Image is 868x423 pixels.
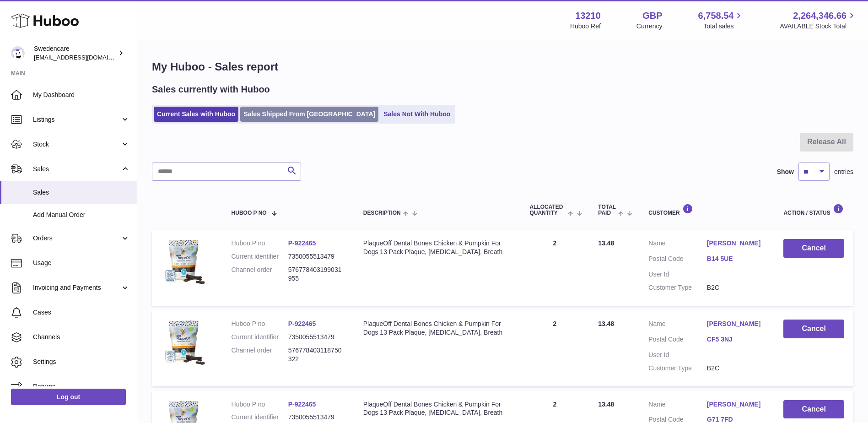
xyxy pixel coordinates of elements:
[707,320,766,328] a: [PERSON_NAME]
[33,259,130,267] span: Usage
[288,266,345,283] dd: 576778403199031955
[363,400,512,418] div: PlaqueOff Dental Bones Chicken & Pumpkin For Dogs 13 Pack Plaque, [MEDICAL_DATA], Breath
[834,168,853,176] span: entries
[707,400,766,409] a: [PERSON_NAME]
[33,234,120,243] span: Orders
[232,252,288,261] dt: Current identifier
[783,400,844,419] button: Cancel
[232,320,288,328] dt: Huboo P no
[648,239,707,250] dt: Name
[575,10,601,22] strong: 13210
[520,230,589,306] td: 2
[598,401,614,408] span: 13.48
[161,320,207,365] img: $_57.JPG
[11,389,126,405] a: Log out
[232,346,288,363] dt: Channel order
[33,358,130,366] span: Settings
[648,270,707,279] dt: User Id
[783,204,844,216] div: Action / Status
[11,46,25,60] img: gemma.horsfield@swedencare.co.uk
[707,364,766,373] dd: B2C
[793,10,846,22] span: 2,264,346.66
[636,22,663,31] div: Currency
[288,239,316,247] a: P-922465
[707,335,766,344] a: CF5 3NJ
[288,413,345,422] dd: 7350055513479
[698,10,744,31] a: 6,758.54 Total sales
[33,165,120,174] span: Sales
[33,91,130,99] span: My Dashboard
[33,188,130,197] span: Sales
[363,320,512,337] div: PlaqueOff Dental Bones Chicken & Pumpkin For Dogs 13 Pack Plaque, [MEDICAL_DATA], Breath
[648,320,707,331] dt: Name
[648,351,707,359] dt: User Id
[232,210,267,216] span: Huboo P no
[34,54,135,61] span: [EMAIL_ADDRESS][DOMAIN_NAME]
[529,204,565,216] span: ALLOCATED Quantity
[288,401,316,408] a: P-922465
[288,346,345,363] dd: 576778403118750322
[232,400,288,409] dt: Huboo P no
[648,255,707,266] dt: Postal Code
[33,211,130,219] span: Add Manual Order
[232,239,288,248] dt: Huboo P no
[363,210,401,216] span: Description
[648,204,765,216] div: Customer
[648,364,707,373] dt: Customer Type
[598,239,614,247] span: 13.48
[288,333,345,342] dd: 7350055513479
[598,204,616,216] span: Total paid
[240,107,378,122] a: Sales Shipped From [GEOGRAPHIC_DATA]
[154,107,238,122] a: Current Sales with Huboo
[703,22,744,31] span: Total sales
[598,320,614,327] span: 13.48
[161,239,207,285] img: $_57.JPG
[33,115,120,124] span: Listings
[783,239,844,258] button: Cancel
[288,252,345,261] dd: 7350055513479
[152,60,853,74] h1: My Huboo - Sales report
[33,333,130,342] span: Channels
[33,308,130,317] span: Cases
[783,320,844,338] button: Cancel
[152,83,270,96] h2: Sales currently with Huboo
[707,255,766,263] a: B14 5UE
[34,44,116,62] div: Swedencare
[648,283,707,292] dt: Customer Type
[707,283,766,292] dd: B2C
[698,10,734,22] span: 6,758.54
[33,382,130,391] span: Returns
[780,10,857,31] a: 2,264,346.66 AVAILABLE Stock Total
[380,107,453,122] a: Sales Not With Huboo
[33,283,120,292] span: Invoicing and Payments
[520,310,589,386] td: 2
[288,320,316,327] a: P-922465
[570,22,601,31] div: Huboo Ref
[777,168,794,176] label: Show
[780,22,857,31] span: AVAILABLE Stock Total
[232,413,288,422] dt: Current identifier
[232,266,288,283] dt: Channel order
[648,400,707,411] dt: Name
[642,10,662,22] strong: GBP
[648,335,707,346] dt: Postal Code
[363,239,512,256] div: PlaqueOff Dental Bones Chicken & Pumpkin For Dogs 13 Pack Plaque, [MEDICAL_DATA], Breath
[232,333,288,342] dt: Current identifier
[707,239,766,248] a: [PERSON_NAME]
[33,140,120,149] span: Stock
